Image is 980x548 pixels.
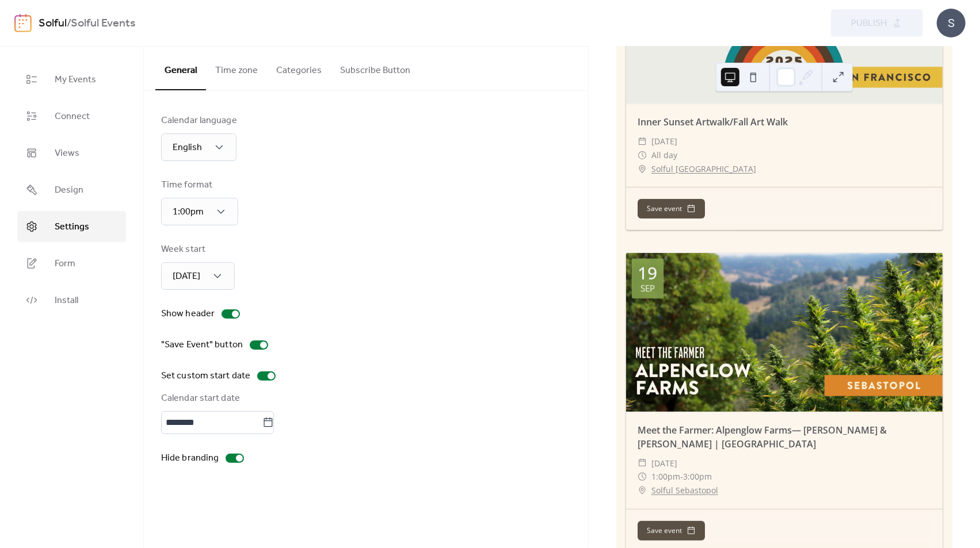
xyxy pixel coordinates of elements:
[55,147,79,160] span: Views
[71,13,135,35] b: Solful Events
[17,248,126,279] a: Form
[626,115,943,129] div: Inner Sunset Artwalk/Fall Art Walk
[161,243,232,256] div: Week start
[55,294,78,308] span: Install
[638,199,705,219] button: Save event
[638,135,647,148] div: ​
[55,73,96,87] span: My Events
[638,162,647,176] div: ​
[39,13,67,35] a: Solful
[161,307,215,321] div: Show header
[173,267,200,285] span: [DATE]
[173,203,204,221] span: 1:00pm
[55,220,89,234] span: Settings
[161,451,219,465] div: Hide branding
[651,148,677,162] span: All day
[161,114,237,128] div: Calendar language
[638,265,657,282] div: 19
[651,484,718,497] a: Solful Sebastopol
[55,110,90,124] span: Connect
[55,257,75,271] span: Form
[638,457,647,470] div: ​
[638,484,647,497] div: ​
[17,137,126,168] a: Views
[161,338,243,352] div: "Save Event" button
[331,47,420,89] button: Subscribe Button
[267,47,331,89] button: Categories
[651,135,677,148] span: [DATE]
[161,392,569,405] div: Calendar start date
[651,162,756,176] a: Solful [GEOGRAPHIC_DATA]
[17,64,126,95] a: My Events
[626,423,943,451] div: Meet the Farmer: Alpenglow Farms— [PERSON_NAME] & [PERSON_NAME] | [GEOGRAPHIC_DATA]
[640,284,655,293] div: Sep
[638,470,647,484] div: ​
[638,521,705,541] button: Save event
[161,178,236,192] div: Time format
[651,457,677,470] span: [DATE]
[67,13,71,35] b: /
[161,369,250,383] div: Set custom start date
[155,47,206,90] button: General
[17,174,126,205] a: Design
[17,211,126,242] a: Settings
[17,101,126,132] a: Connect
[683,470,712,484] span: 3:00pm
[651,470,680,484] span: 1:00pm
[638,148,647,162] div: ​
[937,9,966,37] div: S
[173,139,202,156] span: English
[680,470,683,484] span: -
[17,285,126,316] a: Install
[206,47,267,89] button: Time zone
[14,14,32,32] img: logo
[55,183,83,197] span: Design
